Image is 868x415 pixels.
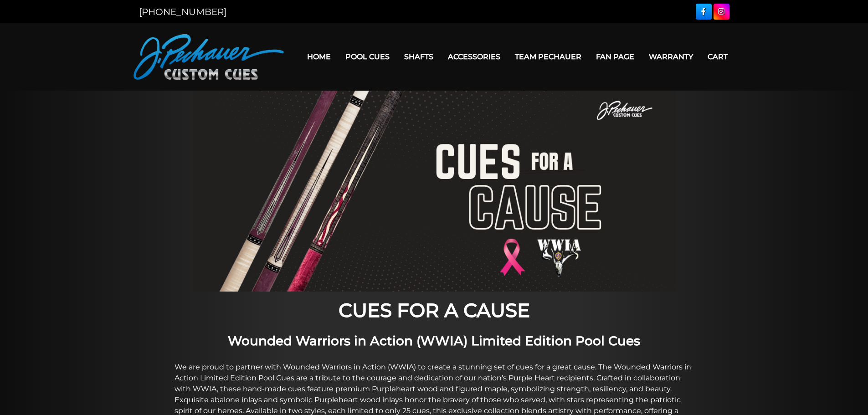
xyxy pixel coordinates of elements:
a: Cart [700,45,735,68]
a: Accessories [441,45,508,68]
a: Fan Page [589,45,642,68]
img: Pechauer Custom Cues [134,34,284,80]
a: Pool Cues [338,45,397,68]
strong: Wounded Warriors in Action (WWIA) Limited Edition Pool Cues [228,333,640,348]
a: Home [300,45,338,68]
a: [PHONE_NUMBER] [139,6,226,17]
a: Warranty [642,45,700,68]
a: Shafts [397,45,441,68]
a: Team Pechauer [508,45,589,68]
strong: CUES FOR A CAUSE [339,298,530,322]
